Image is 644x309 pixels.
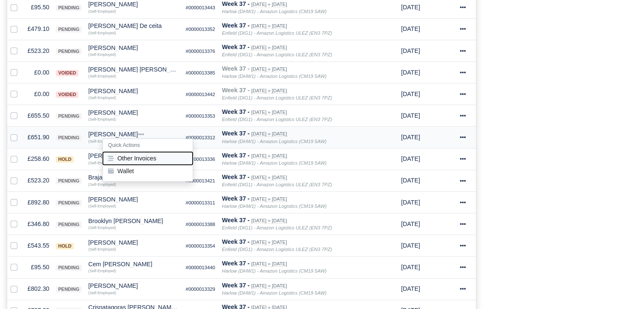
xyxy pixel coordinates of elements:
strong: Week 37 - [222,108,249,115]
span: pending [56,178,81,184]
div: [PERSON_NAME] [88,131,179,137]
small: [DATE] » [DATE] [251,261,287,267]
small: (Self-Employed) [88,226,116,230]
i: Enfield (DIG1) - Amazon Logistics ULEZ (EN3 7PZ) [222,182,332,187]
small: [DATE] » [DATE] [251,2,287,7]
small: #0000013388 [186,222,216,227]
span: pending [56,265,81,271]
div: Chat Widget [602,268,644,309]
small: (Self-Employed) [88,269,116,273]
span: 1 week from now [401,264,420,270]
span: pending [56,200,81,206]
small: #0000013443 [186,5,216,10]
td: £892.80 [24,191,53,213]
span: pending [56,286,81,292]
small: [DATE] » [DATE] [251,175,287,180]
td: £802.30 [24,278,53,300]
strong: Week 37 - [222,282,249,289]
strong: Week 37 - [222,260,249,267]
span: pending [56,113,81,119]
i: Harlow (DHW1) - Amazon Logistics (CM19 5AW) [222,74,326,79]
td: £346.80 [24,213,53,235]
small: [DATE] » [DATE] [251,110,287,115]
small: (Self-Employed) [88,96,116,100]
div: [PERSON_NAME] [88,110,179,116]
span: 1 week from now [401,134,420,141]
span: voided [56,91,78,98]
small: (Self-Employed) [88,9,116,14]
span: hold [56,156,73,163]
i: Harlow (DHW1) - Amazon Logistics (CM19 5AW) [222,290,326,295]
small: [DATE] » [DATE] [251,240,287,245]
span: 1 week from now [401,47,420,54]
small: #0000013353 [186,113,216,119]
strong: Week 37 - [222,238,249,245]
i: Harlow (DHW1) - Amazon Logistics (CM19 5AW) [222,9,326,14]
i: Harlow (DHW1) - Amazon Logistics (CM19 5AW) [222,268,326,273]
div: [PERSON_NAME] [PERSON_NAME] [88,153,179,159]
span: 1 week from now [401,221,420,227]
strong: Week 37 - [222,195,249,202]
span: pending [56,5,81,11]
span: 1 week from now [401,177,420,184]
div: Brooklyn [PERSON_NAME] [88,218,179,224]
span: 1 week from now [401,4,420,11]
small: [DATE] » [DATE] [251,66,287,72]
small: #0000013442 [186,92,216,97]
span: pending [56,135,81,141]
strong: Week 37 - [222,0,249,7]
small: (Self-Employed) [88,74,116,78]
small: #0000013329 [186,287,216,292]
i: Enfield (DIG1) - Amazon Logistics ULEZ (EN3 7PZ) [222,30,332,36]
small: (Self-Employed) [88,247,116,251]
small: (Self-Employed) [88,161,116,165]
td: £95.50 [24,257,53,278]
td: £543.55 [24,235,53,257]
small: #0000013440 [186,265,216,270]
button: Wallet [103,165,193,177]
i: Harlow (DHW1) - Amazon Logistics (CM19 5AW) [222,204,326,209]
small: #0000013376 [186,49,216,54]
small: (Self-Employed) [88,182,116,187]
td: £523.20 [24,170,53,191]
i: Enfield (DIG1) - Amazon Logistics ULEZ (EN3 7PZ) [222,225,332,230]
td: £0.00 [24,61,53,83]
small: #0000013312 [186,135,216,140]
i: Enfield (DIG1) - Amazon Logistics ULEZ (EN3 7PZ) [222,52,332,57]
div: [PERSON_NAME] De ceita [88,23,179,29]
span: 1 week from now [401,199,420,206]
span: pending [56,48,81,55]
small: [DATE] » [DATE] [251,283,287,289]
i: Harlow (DHW1) - Amazon Logistics (CM19 5AW) [222,160,326,166]
strong: Week 37 - [222,152,249,159]
small: (Self-Employed) [88,204,116,208]
span: hold [56,243,73,249]
small: (Self-Employed) [88,31,116,35]
small: (Self-Employed) [88,139,116,143]
div: Brajan Lutaj [88,174,179,180]
span: 1 week from now [401,91,420,97]
td: £655.50 [24,105,53,127]
div: [PERSON_NAME] [88,45,179,51]
div: Cem [PERSON_NAME] [88,261,179,267]
strong: Week 37 - [222,22,249,29]
small: #0000013354 [186,243,216,248]
strong: Week 37 - [222,65,249,72]
div: [PERSON_NAME] [88,88,179,94]
div: [PERSON_NAME] [88,1,179,7]
small: [DATE] » [DATE] [251,45,287,50]
span: 1 week from now [401,155,420,162]
strong: Week 37 - [222,174,249,180]
span: voided [56,70,78,76]
i: Enfield (DIG1) - Amazon Logistics ULEZ (EN3 7PZ) [222,95,332,100]
div: [PERSON_NAME] [PERSON_NAME] [88,66,179,72]
small: (Self-Employed) [88,52,116,57]
td: £523.20 [24,40,53,61]
div: [PERSON_NAME] [88,283,179,289]
small: (Self-Employed) [88,291,116,295]
small: [DATE] » [DATE] [251,153,287,159]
